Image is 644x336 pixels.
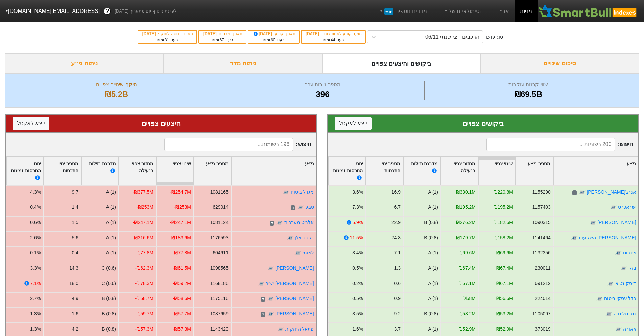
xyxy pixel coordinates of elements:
div: 6.7 [394,204,400,211]
span: 81 [165,38,169,42]
img: tase link [571,235,578,242]
div: -₪57.7M [173,310,191,317]
div: A (1) [106,188,116,196]
div: בעוד ימים [252,37,295,43]
div: ₪5.2B [14,88,219,100]
div: 1.3 [394,265,400,272]
span: לפי נתוני סוף יום מתאריך [DATE] [115,8,176,15]
div: ביקושים והיצעים צפויים [322,53,481,73]
div: -₪59.7M [135,310,153,317]
div: 0.4 [72,249,78,256]
div: A (1) [106,234,116,241]
div: 604611 [213,249,228,256]
a: מדדים נוספיםחדש [376,4,430,18]
button: ייצא לאקסל [13,117,49,130]
span: [DATE] [253,31,273,36]
div: A (1) [428,204,438,211]
div: Toggle SortBy [232,157,316,185]
img: tase link [297,204,304,211]
span: חדש [384,8,393,15]
div: 2.7% [30,295,41,302]
div: 1175116 [210,295,229,302]
div: 3.4% [352,249,363,256]
img: tase link [258,281,265,287]
div: -₪183.6M [170,234,191,241]
div: יחס התכסות-זמינות [331,160,363,182]
span: ד [261,312,265,317]
div: 5.6 [72,234,78,241]
div: Toggle SortBy [119,157,156,185]
img: tase link [276,220,283,226]
div: 9.2 [394,310,400,317]
span: 60 [271,38,275,42]
a: [PERSON_NAME] [597,220,636,225]
input: 200 רשומות... [486,138,615,151]
div: 0.4% [30,204,41,211]
div: A (1) [428,326,438,333]
div: 1081165 [210,188,229,196]
a: נטו מלינדה [613,311,636,316]
img: tase link [610,204,617,211]
div: B (0.8) [424,234,438,241]
div: ₪52.9M [459,326,476,333]
div: 4.3% [30,188,41,196]
div: -₪253M [136,204,153,211]
div: 4.2 [72,326,78,333]
div: B (0.8) [102,295,116,302]
div: A (1) [428,249,438,256]
div: תאריך כניסה לתוקף : [142,31,193,37]
a: אינרום [623,250,636,255]
div: -₪377.5M [133,188,153,196]
div: 0.6 [394,280,400,287]
div: 5.9% [352,219,363,226]
div: C (0.6) [101,280,116,287]
div: A (1) [428,280,438,287]
div: A (1) [428,295,438,302]
div: Toggle SortBy [44,157,81,185]
a: לאומי [303,250,314,255]
img: tase link [615,250,622,257]
div: 1098565 [210,265,229,272]
span: 44 [331,38,335,42]
div: 22.9 [391,219,400,226]
span: [DATE] [142,31,157,36]
span: ד [572,190,576,196]
div: 3.6% [352,188,363,196]
div: A (1) [106,219,116,226]
div: -₪78.3M [135,280,153,287]
div: -₪254.7M [170,188,191,196]
div: תאריך פרסום : [202,31,242,37]
div: -₪57.3M [173,326,191,333]
div: ₪56.6M [496,295,513,302]
div: ₪69.6M [459,249,476,256]
div: ₪69.5B [426,88,630,100]
div: Toggle SortBy [81,157,118,185]
img: tase link [267,311,274,318]
a: נקסט ויז'ן [295,235,314,240]
span: [DATE] [203,31,218,36]
span: ? [105,7,109,16]
img: tase link [579,189,586,196]
div: ₪67.4M [496,265,513,272]
a: דיסקונט א [615,281,636,286]
div: 3.7 [394,326,400,333]
div: ₪67.4M [459,265,476,272]
img: tase link [605,311,612,318]
a: [PERSON_NAME] [275,265,314,271]
div: 24.3 [391,234,400,241]
div: -₪57.3M [135,326,153,333]
div: 0.1% [30,249,41,256]
div: 0.2% [352,280,363,287]
div: -₪253M [174,204,191,211]
div: 2.6% [30,234,41,241]
div: 7.1 [394,249,400,256]
div: -₪77.8M [135,249,153,256]
a: מגדל ביטוח [291,189,314,195]
div: 0.9 [394,295,400,302]
div: ₪53.2M [496,310,513,317]
a: אאורה [623,326,636,332]
div: 0.6% [30,219,41,226]
img: tase link [589,220,596,226]
span: ד [270,221,274,226]
div: A (1) [428,188,438,196]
